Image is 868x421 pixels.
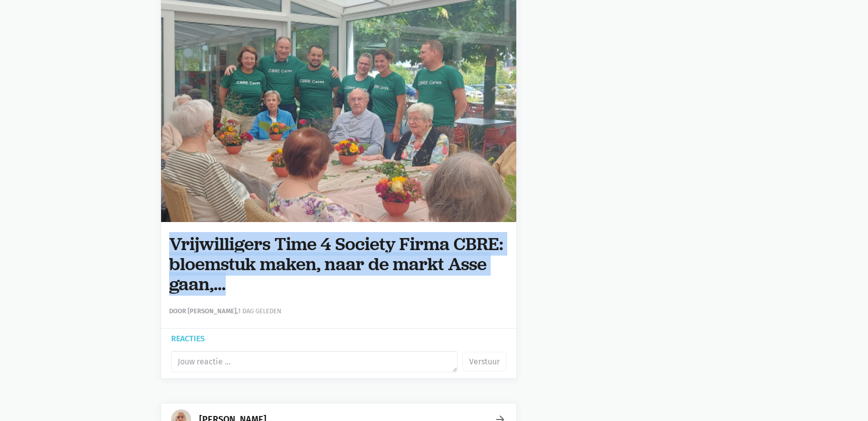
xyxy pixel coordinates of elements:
[169,234,508,294] h1: Vrijwilligers Time 4 Society Firma CBRE: bloemstuk maken, naar de markt Asse gaan,...
[171,335,506,342] div: Reacties
[169,307,238,315] strong: Door [PERSON_NAME],
[463,352,506,372] button: Verstuur
[169,306,508,317] div: 1 dag geleden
